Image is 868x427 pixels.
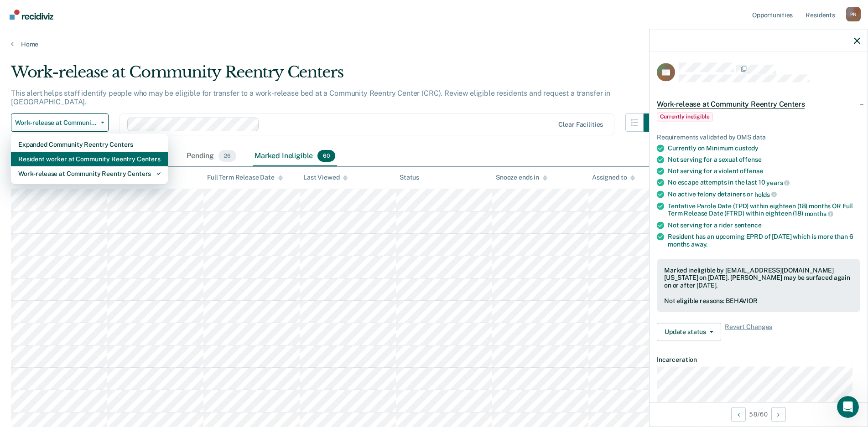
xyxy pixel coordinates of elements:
button: Profile dropdown button [846,7,861,21]
button: Next Opportunity [771,407,786,422]
div: Status [400,174,419,181]
button: Previous Opportunity [731,407,746,422]
div: P N [846,7,861,21]
div: Last Viewed [303,174,348,181]
span: 26 [218,150,236,162]
div: No active felony detainers or [668,190,860,198]
span: sentence [734,221,762,228]
span: holds [754,190,777,198]
div: Work-release at Community Reentry Centers [18,166,161,181]
div: Requirements validated by OMS data [657,133,860,141]
div: Marked ineligible by [EMAIL_ADDRESS][DOMAIN_NAME][US_STATE] on [DATE]. [PERSON_NAME] may be surfa... [664,266,853,289]
div: Marked Ineligible [253,146,337,166]
div: Not serving for a rider [668,221,860,229]
div: Not serving for a sexual [668,156,860,164]
span: Work-release at Community Reentry Centers [657,99,805,108]
div: Snooze ends in [496,174,547,181]
div: Expanded Community Reentry Centers [18,137,161,152]
div: Assigned to [592,174,635,181]
a: Home [11,40,857,48]
span: Currently ineligible [657,112,713,121]
div: Clear facilities [558,121,603,129]
button: Update status [657,323,721,341]
span: offense [740,167,763,175]
iframe: Intercom live chat [837,396,859,418]
p: This alert helps staff identify people who may be eligible for transfer to a work-release bed at ... [11,89,610,106]
div: Tentative Parole Date (TPD) within eighteen (18) months OR Full Term Release Date (FTRD) within e... [668,202,860,217]
span: Revert Changes [725,323,772,341]
span: Work-release at Community Reentry Centers [15,119,97,127]
div: Pending [185,146,238,166]
span: 60 [317,150,335,162]
span: months [805,210,833,217]
img: Recidiviz [10,10,53,20]
div: Currently on Minimum [668,144,860,152]
div: Resident worker at Community Reentry Centers [18,152,161,166]
div: Work-release at Community Reentry Centers [11,63,662,89]
div: Work-release at Community Reentry CentersCurrently ineligible [650,89,868,129]
div: No escape attempts in the last 10 [668,179,860,187]
span: offense [739,156,762,163]
div: Resident has an upcoming EPRD of [DATE] which is more than 6 months [668,232,860,248]
span: years [766,179,790,186]
div: Not serving for a violent [668,167,860,175]
div: 58 / 60 [650,402,868,426]
div: Not eligible reasons: BEHAVIOR [664,297,853,304]
dt: Incarceration [657,355,860,363]
div: Full Term Release Date [207,174,283,181]
span: custody [735,144,759,152]
span: away. [691,240,707,247]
